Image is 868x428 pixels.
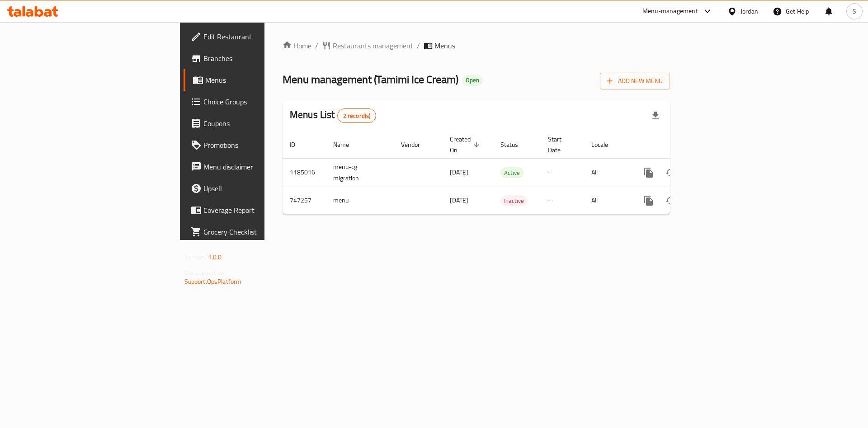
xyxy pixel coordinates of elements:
div: Open [462,75,483,86]
a: Branches [184,47,325,69]
td: menu-cg migration [326,158,394,187]
a: Menus [184,69,325,91]
span: Created On [450,134,482,155]
th: Actions [631,131,732,159]
span: Coupons [203,118,318,129]
span: Choice Groups [203,96,318,107]
span: Add New Menu [607,75,663,87]
li: / [417,40,420,51]
td: - [541,187,584,214]
span: 2 record(s) [338,112,376,120]
span: Open [462,76,483,84]
span: Menu disclaimer [203,161,318,172]
span: [DATE] [450,166,468,178]
a: Restaurants management [322,40,413,51]
div: Jordan [741,6,758,16]
a: Upsell [184,178,325,199]
a: Promotions [184,134,325,156]
span: Version: [184,251,207,263]
span: Inactive [500,196,528,206]
span: Menus [205,75,318,85]
span: 1.0.0 [208,251,222,263]
span: Menu management ( Tamimi Ice Cream ) [283,69,458,89]
span: Start Date [548,134,573,155]
a: Edit Restaurant [184,26,325,47]
span: S [853,6,856,16]
div: Menu-management [642,6,698,17]
button: Change Status [660,162,681,183]
a: Choice Groups [184,91,325,113]
span: Grocery Checklist [203,226,318,237]
div: Export file [645,105,666,127]
div: Inactive [500,195,528,206]
a: Coverage Report [184,199,325,221]
span: Active [500,168,524,178]
a: Support.OpsPlatform [184,276,242,287]
button: Add New Menu [600,73,670,89]
span: Upsell [203,183,318,194]
span: Vendor [401,139,432,150]
button: Change Status [660,190,681,212]
div: Active [500,167,524,178]
div: Total records count [337,108,377,123]
td: menu [326,187,394,214]
span: ID [290,139,307,150]
a: Coupons [184,113,325,134]
td: All [584,158,631,187]
span: Coverage Report [203,205,318,216]
span: Branches [203,53,318,64]
a: Grocery Checklist [184,221,325,243]
nav: breadcrumb [283,40,670,51]
a: Menu disclaimer [184,156,325,178]
span: Menus [434,40,455,51]
span: Edit Restaurant [203,31,318,42]
button: more [638,190,660,212]
td: - [541,158,584,187]
span: Locale [591,139,620,150]
span: Promotions [203,140,318,151]
h2: Menus List [290,108,376,123]
span: Restaurants management [333,40,413,51]
span: [DATE] [450,194,468,206]
table: enhanced table [283,131,732,215]
span: Status [500,139,530,150]
span: Name [333,139,361,150]
td: All [584,187,631,214]
span: Get support on: [184,267,226,278]
button: more [638,162,660,183]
